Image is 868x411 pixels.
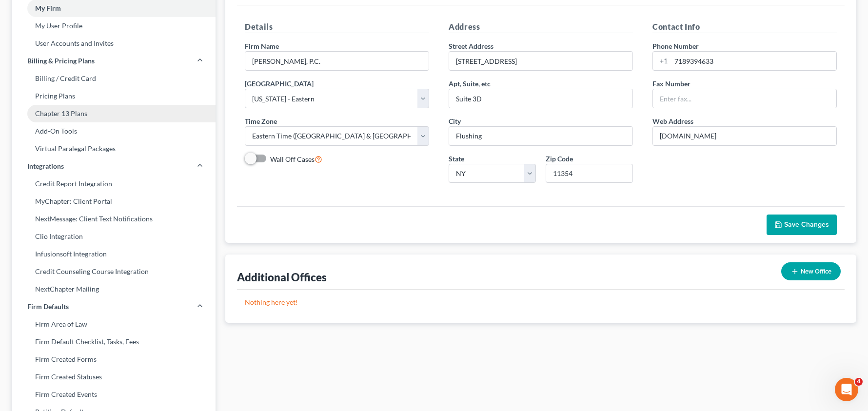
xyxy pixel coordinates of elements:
[245,116,277,126] label: Time Zone
[12,298,216,315] a: Firm Defaults
[781,262,841,280] button: New Office
[12,315,216,333] a: Firm Area of Law
[12,228,216,245] a: Clio Integration
[653,127,836,145] input: Enter web address....
[12,351,216,368] a: Firm Created Forms
[449,127,632,145] input: Enter city...
[245,42,279,50] span: Firm Name
[652,21,837,33] h5: Contact Info
[652,116,693,126] label: Web Address
[245,78,314,89] label: [GEOGRAPHIC_DATA]
[449,21,633,33] h5: Address
[270,155,315,163] span: Wall Off Cases
[546,164,633,183] input: XXXXX
[767,215,837,235] button: Save Changes
[245,52,429,70] input: Enter name...
[12,70,216,87] a: Billing / Credit Card
[27,56,95,66] span: Billing & Pricing Plans
[12,193,216,210] a: MyChapter: Client Portal
[12,280,216,298] a: NextChapter Mailing
[855,378,863,386] span: 4
[652,78,690,89] label: Fax Number
[245,297,837,307] p: Nothing here yet!
[835,378,858,401] iframe: Intercom live chat
[652,41,699,51] label: Phone Number
[12,245,216,263] a: Infusionsoft Integration
[449,116,461,126] label: City
[12,210,216,228] a: NextMessage: Client Text Notifications
[12,140,216,157] a: Virtual Paralegal Packages
[12,175,216,193] a: Credit Report Integration
[245,21,429,33] h5: Details
[12,333,216,351] a: Firm Default Checklist, Tasks, Fees
[12,122,216,140] a: Add-On Tools
[12,263,216,280] a: Credit Counseling Course Integration
[449,154,464,164] label: State
[12,157,216,175] a: Integrations
[784,220,829,229] span: Save Changes
[671,52,836,70] input: Enter phone...
[12,35,216,52] a: User Accounts and Invites
[12,52,216,70] a: Billing & Pricing Plans
[12,17,216,35] a: My User Profile
[449,78,491,89] label: Apt, Suite, etc
[449,52,632,70] input: Enter address...
[27,302,69,312] span: Firm Defaults
[27,161,64,171] span: Integrations
[653,89,836,108] input: Enter fax...
[237,270,327,284] div: Additional Offices
[12,368,216,386] a: Firm Created Statuses
[546,154,573,164] label: Zip Code
[12,386,216,403] a: Firm Created Events
[449,41,493,51] label: Street Address
[12,105,216,122] a: Chapter 13 Plans
[449,89,632,108] input: (optional)
[12,87,216,105] a: Pricing Plans
[653,52,671,70] div: +1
